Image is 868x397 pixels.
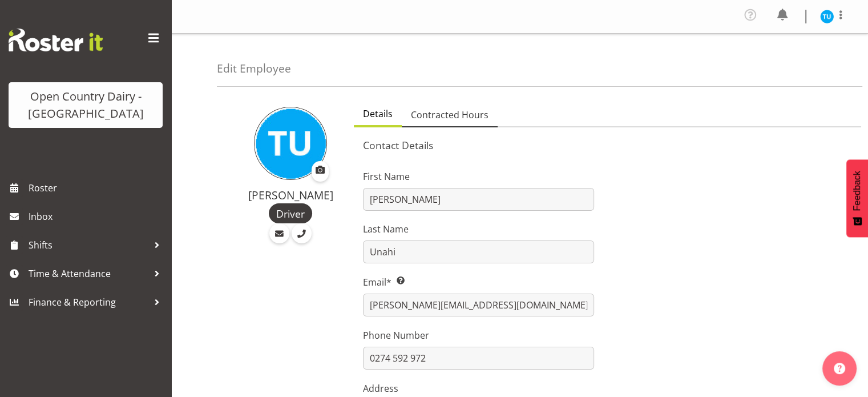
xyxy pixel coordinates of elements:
input: Email Address [363,294,594,316]
span: Shifts [29,236,148,254]
h4: [PERSON_NAME] [241,189,340,202]
span: Details [363,107,393,121]
label: First Name [363,170,594,183]
a: Email Employee [269,223,289,243]
span: Feedback [852,171,862,211]
div: Open Country Dairy - [GEOGRAPHIC_DATA] [20,88,151,122]
button: Feedback - Show survey [846,159,868,237]
span: Finance & Reporting [29,294,148,311]
label: Last Name [363,222,594,236]
h5: Contact Details [363,139,852,151]
input: Last Name [363,240,594,263]
span: Time & Attendance [29,265,148,282]
span: Inbox [29,208,165,225]
input: First Name [363,188,594,211]
img: tania-unahi7482.jpg [820,10,834,23]
img: help-xxl-2.png [834,363,845,374]
span: Roster [29,179,165,197]
img: Rosterit website logo [9,29,103,51]
span: Driver [276,206,305,221]
img: tania-unahi7482.jpg [254,107,327,180]
label: Email* [363,275,594,289]
label: Address [363,382,594,395]
input: Phone Number [363,347,594,370]
span: Contracted Hours [411,108,488,122]
h4: Edit Employee [217,62,291,75]
label: Phone Number [363,328,594,342]
a: Call Employee [292,223,312,243]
